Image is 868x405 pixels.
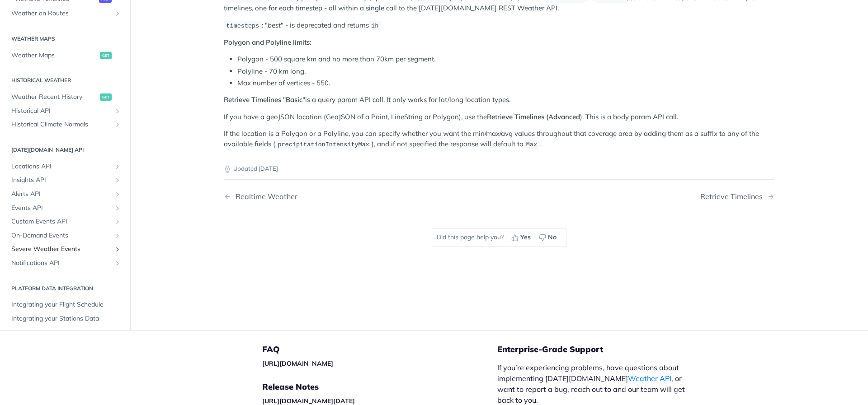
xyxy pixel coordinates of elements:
button: Yes [508,231,536,244]
a: Next Page: Retrieve Timelines [700,192,774,201]
button: Show subpages for Events API [114,205,121,212]
span: Custom Events API [11,217,112,226]
span: Weather Maps [11,51,98,60]
p: If the location is a Polygon or a Polyline, you can specify whether you want the min/max/avg valu... [224,129,774,149]
a: [URL][DOMAIN_NAME] [262,359,333,368]
p: Updated [DATE] [224,164,774,173]
span: Max [526,141,537,148]
span: Locations API [11,162,112,171]
span: 1h [371,23,378,29]
span: Weather Recent History [11,93,98,102]
a: Weather API [628,374,671,383]
button: Show subpages for Historical Climate Normals [114,121,121,128]
a: Insights APIShow subpages for Insights API [7,173,123,187]
span: Severe Weather Events [11,245,112,254]
span: timesteps [226,23,259,29]
span: Insights API [11,176,112,185]
li: Max number of vertices - 550. [237,78,774,88]
a: Previous Page: Realtime Weather [224,192,460,201]
a: Integrating your Assets [7,326,123,340]
a: Integrating your Stations Data [7,312,123,326]
li: Polyline - 70 km long. [237,66,774,77]
span: Historical API [11,107,112,116]
span: Integrating your Stations Data [11,314,121,323]
span: Events API [11,204,112,213]
strong: Retrieve Timelines (Advanced [487,112,580,121]
a: Custom Events APIShow subpages for Custom Events API [7,215,123,228]
button: Show subpages for Notifications API [114,260,121,267]
a: [URL][DOMAIN_NAME][DATE] [262,397,355,405]
a: Weather on RoutesShow subpages for Weather on Routes [7,7,123,20]
h5: Release Notes [262,382,497,392]
a: On-Demand EventsShow subpages for On-Demand Events [7,229,123,242]
p: If you have a geoJSON location (GeoJSON of a Point, LineString or Polygon), use the ). This is a ... [224,112,774,122]
h2: Weather Maps [7,35,123,43]
span: Integrating your Assets [11,328,121,337]
a: Events APIShow subpages for Events API [7,201,123,215]
h5: FAQ [262,344,497,355]
a: Integrating your Flight Schedule [7,298,123,312]
h2: Historical Weather [7,76,123,84]
a: Weather Recent Historyget [7,90,123,104]
div: Retrieve Timelines [700,192,767,201]
span: Notifications API [11,259,112,268]
button: Show subpages for Historical API [114,107,121,115]
h2: [DATE][DOMAIN_NAME] API [7,146,123,154]
button: Show subpages for Severe Weather Events [114,246,121,253]
a: Alerts APIShow subpages for Alerts API [7,187,123,201]
div: Did this page help you? [432,228,566,247]
h2: Platform DATA integration [7,284,123,293]
button: Show subpages for Weather on Routes [114,10,121,17]
h5: Enterprise-Grade Support [497,344,709,355]
a: Severe Weather EventsShow subpages for Severe Weather Events [7,242,123,256]
span: Weather on Routes [11,9,112,18]
button: Show subpages for Alerts API [114,191,121,198]
span: On-Demand Events [11,231,112,240]
span: get [100,52,112,59]
span: Yes [520,233,531,242]
li: Polygon - 500 square km and no more than 70km per segment. [237,54,774,65]
span: get [100,93,112,101]
span: Alerts API [11,190,112,199]
p: : " " - is deprecated and returns [224,20,774,31]
button: Show subpages for Insights API [114,177,121,184]
button: Show subpages for Custom Events API [114,218,121,225]
strong: Retrieve Timelines "Basic" [224,95,305,104]
strong: Polygon and Polyline limits: [224,38,311,47]
button: No [536,231,561,244]
em: best [268,21,281,29]
span: precipitationIntensityMax [278,141,369,148]
span: Historical Climate Normals [11,120,112,129]
a: Historical Climate NormalsShow subpages for Historical Climate Normals [7,118,123,131]
button: Show subpages for On-Demand Events [114,232,121,239]
p: is a query param API call. It only works for lat/long location types. [224,95,774,105]
a: Notifications APIShow subpages for Notifications API [7,256,123,270]
nav: Pagination Controls [224,183,774,210]
a: Weather Mapsget [7,49,123,62]
a: Historical APIShow subpages for Historical API [7,104,123,118]
div: Realtime Weather [231,192,297,201]
button: Show subpages for Locations API [114,163,121,170]
span: Integrating your Flight Schedule [11,300,121,309]
span: No [548,233,557,242]
a: Locations APIShow subpages for Locations API [7,160,123,173]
